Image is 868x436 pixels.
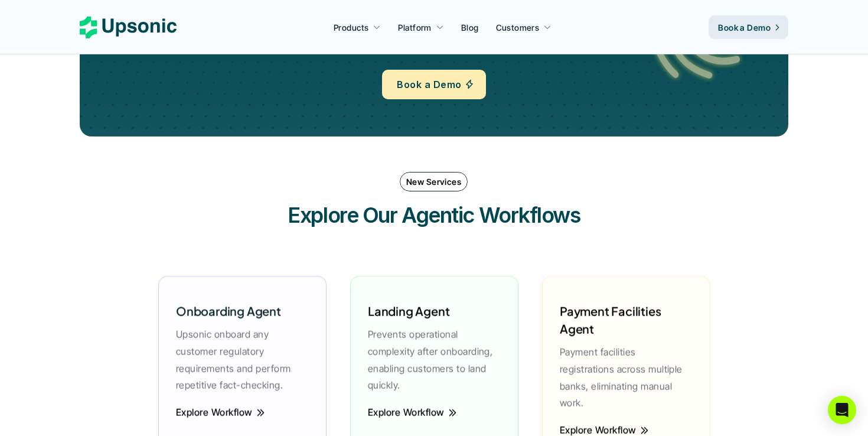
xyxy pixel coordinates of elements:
p: Book a Demo [397,76,461,93]
p: Products [334,21,368,34]
p: Platform [398,21,431,34]
div: Open Intercom Messenger [828,396,856,424]
p: Prevents operational complexity after onboarding, enabling customers to land quickly. [368,326,501,394]
a: Products [327,17,388,38]
a: Blog [454,17,486,38]
p: Upsonic onboard any customer regulatory requirements and perform repetitive fact-checking. [176,326,309,394]
h6: Payment Facilities Agent [560,302,693,338]
p: Customers [496,21,540,34]
p: Explore Workflow [176,404,253,421]
p: Book a Demo [718,21,771,34]
p: New Services [406,175,461,188]
p: Explore Workflow [368,404,445,421]
a: Book a Demo [382,70,485,99]
h6: Onboarding Agent [176,302,281,320]
h6: Landing Agent [368,302,449,320]
p: Payment facilities registrations across multiple banks, eliminating manual work. [560,344,693,412]
h3: Explore Our Agentic Workflows [257,200,611,230]
a: Book a Demo [709,15,788,39]
p: Blog [461,21,479,34]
